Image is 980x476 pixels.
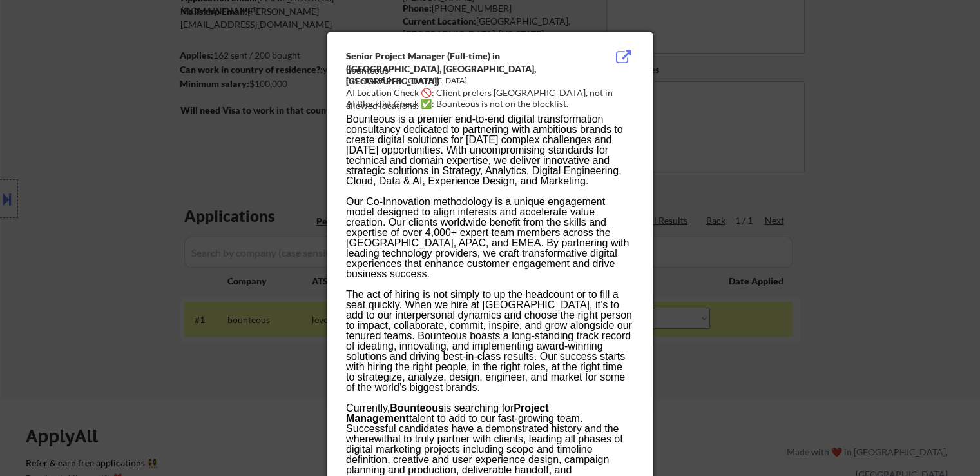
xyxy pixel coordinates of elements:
div: [US_STATE], [GEOGRAPHIC_DATA] [346,75,569,86]
div: Our Co-Innovation methodology is a unique engagement model designed to align interests and accele... [346,197,633,279]
div: AI Blocklist Check ✅: Bounteous is not on the blocklist. [346,97,639,110]
div: Bounteous is a premier end-to-end digital transformation consultancy dedicated to partnering with... [346,114,633,186]
b: Project Management [346,402,548,424]
div: The act of hiring is not simply to up the headcount or to fill a seat quickly. When we hire at [G... [346,290,633,393]
div: Senior Project Manager (Full-time) in ([GEOGRAPHIC_DATA], [GEOGRAPHIC_DATA], [GEOGRAPHIC_DATA]) [346,50,569,88]
b: Bounteous [390,402,444,413]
